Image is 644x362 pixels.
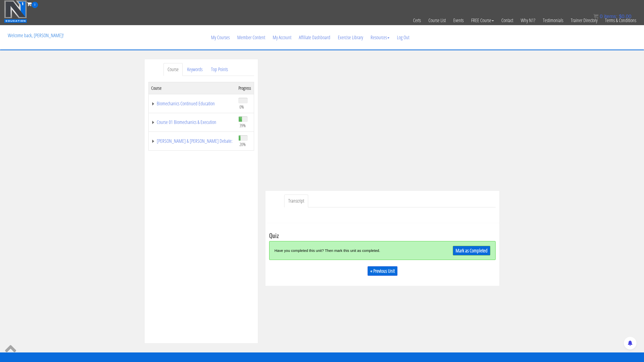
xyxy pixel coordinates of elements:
[4,25,67,46] p: Welcome back, [PERSON_NAME]!
[619,14,622,19] span: $
[284,195,308,207] a: Transcript
[207,25,233,50] a: My Courses
[334,25,367,50] a: Exercise Library
[27,1,38,7] a: 0
[149,82,236,94] th: Course
[151,120,233,125] a: Course 01 Biomechanics & Execution
[295,25,334,50] a: Affiliate Dashboard
[453,246,490,255] a: Mark as Completed
[207,63,232,76] a: Top Points
[236,82,254,94] th: Progress
[604,14,617,19] span: items:
[593,14,598,19] img: icon11.png
[183,63,207,76] a: Keywords
[32,2,38,8] span: 0
[4,0,27,23] img: n1-education
[164,63,183,76] a: Course
[393,25,413,50] a: Log Out
[239,123,246,128] span: 39%
[269,232,496,239] h3: Quiz
[233,25,269,50] a: Member Content
[368,266,397,276] a: « Previous Unit
[151,101,233,106] a: Biomechanics Continued Education
[467,8,498,33] a: FREE Course
[619,14,631,19] bdi: 0.00
[498,8,517,33] a: Contact
[151,139,233,144] a: [PERSON_NAME] & [PERSON_NAME] Debate:
[600,14,602,19] span: 0
[567,8,601,33] a: Trainer Directory
[601,8,640,33] a: Terms & Conditions
[367,25,393,50] a: Resources
[450,8,467,33] a: Events
[274,245,434,256] div: Have you completed this unit? Then mark this unit as completed.
[269,25,295,50] a: My Account
[425,8,450,33] a: Course List
[593,14,631,19] a: 0 items: $0.00
[239,142,246,147] span: 20%
[539,8,567,33] a: Testimonials
[409,8,425,33] a: Certs
[517,8,539,33] a: Why N1?
[239,104,244,110] span: 0%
